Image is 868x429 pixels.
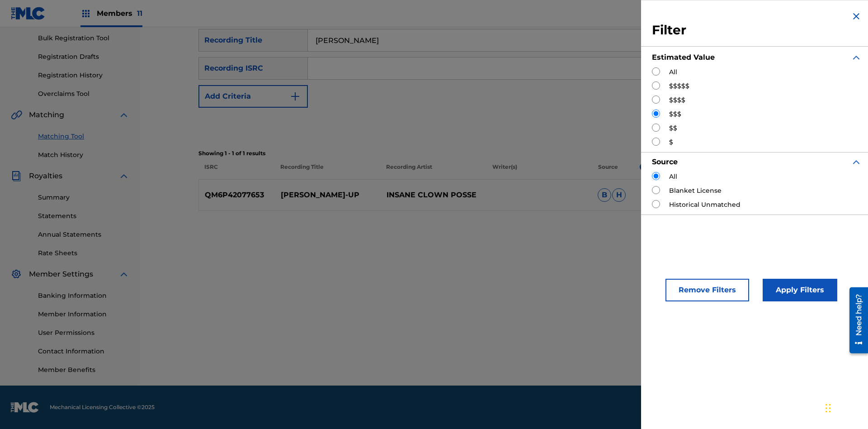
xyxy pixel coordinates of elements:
label: All [669,172,677,181]
a: Matching Tool [38,132,129,141]
strong: Estimated Value [652,53,715,62]
a: Bulk Registration Tool [38,33,129,43]
span: Royalties [29,171,62,181]
p: [PERSON_NAME]-UP [275,190,381,200]
span: 11 [137,9,142,18]
a: Registration Drafts [38,52,129,62]
p: Recording Title [274,163,380,179]
img: Matching [11,110,22,120]
p: ISRC [198,163,274,179]
a: Match History [38,150,129,160]
label: All [669,67,677,77]
a: Rate Sheets [38,248,129,258]
img: MLC Logo [11,7,46,20]
a: Contact Information [38,347,129,356]
img: expand [118,269,129,280]
a: User Permissions [38,328,129,338]
div: Drag [826,395,831,422]
a: Summary [38,193,129,202]
label: Historical Unmatched [669,200,741,210]
a: Annual Statements [38,230,129,239]
p: QM6P42077653 [199,190,275,200]
span: ? [640,163,648,171]
label: $$ [669,124,677,133]
a: Member Benefits [38,365,129,375]
a: Member Information [38,310,129,319]
p: Recording Artist [380,163,486,179]
label: $$$ [669,110,681,119]
label: $ [669,138,673,147]
p: Showing 1 - 1 of 1 results [198,149,810,157]
a: Registration History [38,71,129,80]
button: Apply Filters [763,279,837,301]
img: expand [118,171,129,181]
h3: Filter [652,22,862,38]
iframe: Chat Widget [823,386,868,429]
a: Banking Information [38,291,129,300]
span: Members [97,8,142,19]
iframe: Resource Center [843,284,868,358]
img: logo [11,402,39,413]
strong: Source [652,157,678,166]
a: Statements [38,211,129,221]
img: expand [851,52,862,63]
img: close [851,11,862,22]
form: Search Form [198,29,810,144]
img: 9d2ae6d4665cec9f34b9.svg [290,91,301,102]
span: Mechanical Licensing Collective © 2025 [50,403,155,411]
img: expand [851,157,862,167]
p: Source [598,163,618,179]
img: expand [118,110,129,120]
p: Writer(s) [486,163,592,179]
label: Blanket License [669,186,722,195]
label: $$$$ [669,95,685,105]
span: Member Settings [29,269,93,280]
span: H [612,188,626,202]
p: INSANE CLOWN POSSE [380,190,486,200]
img: Member Settings [11,269,22,280]
a: Overclaims Tool [38,89,129,99]
label: $$$$$ [669,81,689,91]
img: Top Rightsholders [80,8,91,19]
button: Add Criteria [198,85,308,108]
img: Royalties [11,171,22,181]
span: B [598,188,611,202]
button: Remove Filters [665,279,749,301]
span: Matching [29,110,64,120]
